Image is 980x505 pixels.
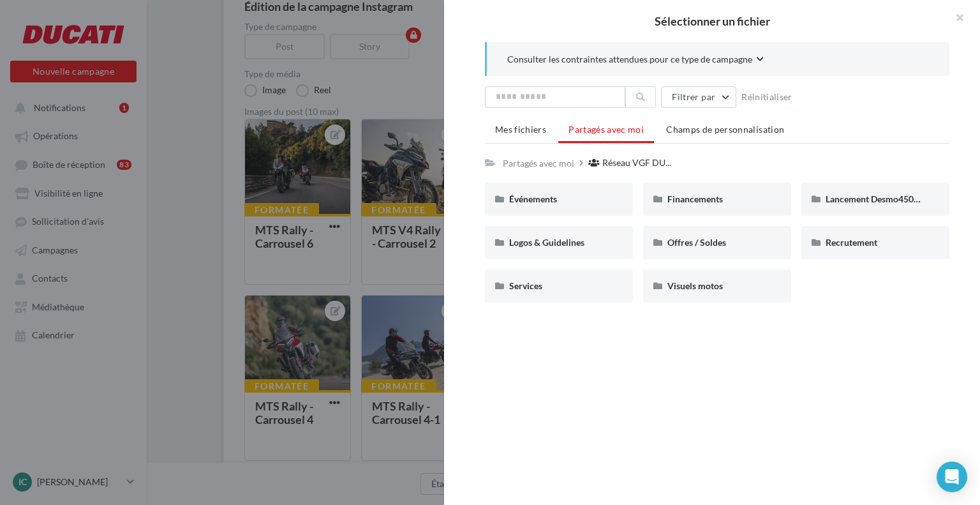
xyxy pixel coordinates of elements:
button: Consulter les contraintes attendues pour ce type de campagne [507,52,764,68]
span: Consulter les contraintes attendues pour ce type de campagne [507,53,752,66]
span: Champs de personnalisation [666,124,784,135]
button: Filtrer par [661,86,736,108]
span: Financements [667,193,723,204]
div: Partagés avec moi [503,157,574,170]
span: Réseau VGF DU... [602,156,671,169]
span: Logos & Guidelines [509,237,584,248]
button: Réinitialiser [736,89,798,105]
span: Offres / Soldes [667,237,726,248]
div: Open Intercom Messenger [937,462,967,492]
span: Partagés avec moi [568,124,644,135]
span: Services [509,280,542,291]
span: Événements [509,193,557,204]
span: Lancement Desmo450MX [826,193,928,204]
span: Visuels motos [667,280,723,291]
span: Recrutement [826,237,877,248]
h2: Sélectionner un fichier [464,15,960,27]
span: Mes fichiers [495,124,546,135]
